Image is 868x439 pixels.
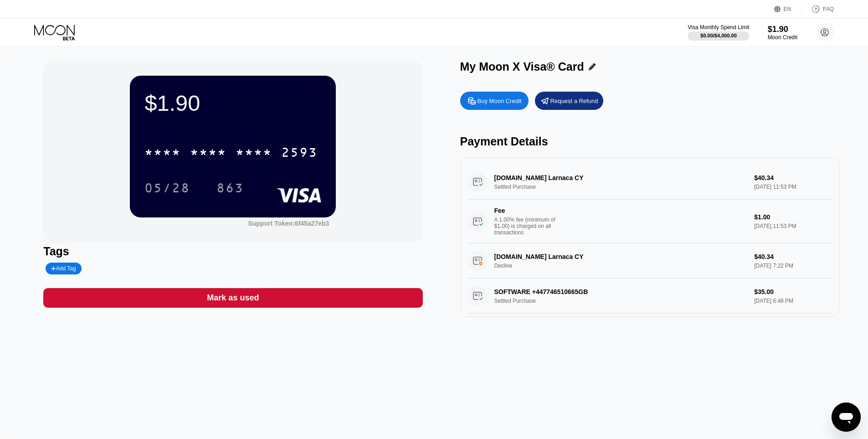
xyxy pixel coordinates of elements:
[248,220,329,227] div: Support Token:6f45a27eb3
[832,403,861,432] iframe: Button to launch messaging window
[144,182,190,196] div: 05/28
[467,200,832,243] div: FeeA 1.00% fee (minimum of $1.00) is charged on all transactions$1.00[DATE] 11:53 PM
[460,60,584,73] div: My Moon X Visa® Card
[688,24,749,31] div: Visa Monthly Spend Limit
[43,245,422,258] div: Tags
[754,223,832,229] div: [DATE] 11:53 PM
[535,92,603,110] div: Request a Refund
[248,220,329,227] div: Support Token: 6f45a27eb3
[754,213,832,221] div: $1.00
[768,25,797,34] div: $1.90
[467,314,832,357] div: FeeA 1.00% fee (minimum of $1.00) is charged on all transactions$1.00[DATE] 6:48 PM
[784,6,791,12] div: EN
[460,135,839,148] div: Payment Details
[768,25,797,41] div: $1.90Moon Credit
[688,24,749,41] div: Visa Monthly Spend Limit$0.00/$4,000.00
[460,92,529,110] div: Buy Moon Credit
[207,293,259,303] div: Mark as used
[802,5,834,14] div: FAQ
[144,90,321,116] div: $1.90
[494,217,563,236] div: A 1.00% fee (minimum of $1.00) is charged on all transactions
[550,97,598,105] div: Request a Refund
[281,146,318,161] div: 2593
[51,265,76,272] div: Add Tag
[494,207,558,214] div: Fee
[210,176,251,199] div: 863
[138,176,197,199] div: 05/28
[700,33,737,38] div: $0.00 / $4,000.00
[774,5,802,14] div: EN
[768,34,797,41] div: Moon Credit
[43,288,422,308] div: Mark as used
[823,6,834,12] div: FAQ
[216,182,244,196] div: 863
[46,263,81,274] div: Add Tag
[478,97,522,105] div: Buy Moon Credit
